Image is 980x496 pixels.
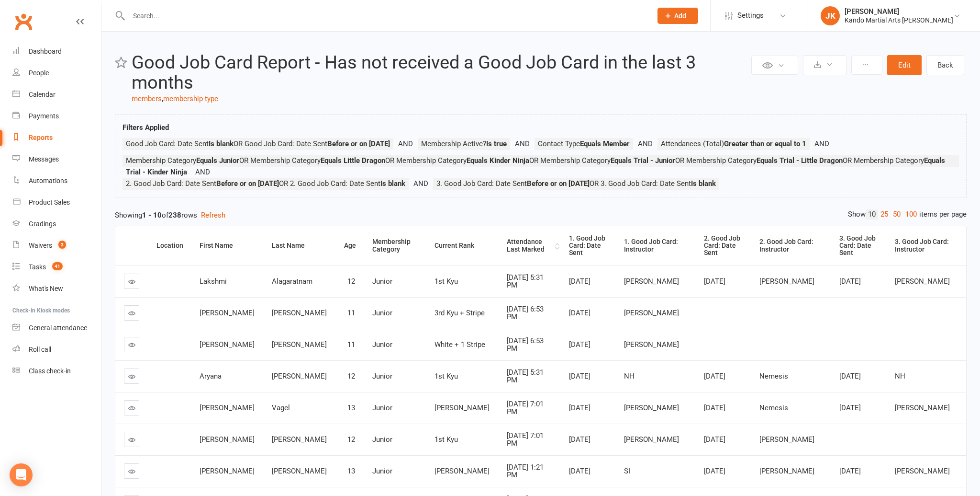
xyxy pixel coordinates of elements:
a: What's New [12,278,101,300]
span: 12 [347,372,355,381]
span: [DATE] 1:21 PM [507,463,544,480]
span: OR Membership Category [385,156,529,165]
input: Search... [126,9,645,23]
span: [PERSON_NAME] [272,467,327,475]
span: Junior [372,340,392,349]
span: [DATE] [569,340,590,349]
div: 3. Good Job Card: Instructor [895,238,958,253]
span: [DATE] [569,372,590,381]
span: NH [895,372,905,381]
strong: Equals Member [580,139,630,148]
div: Tasks [29,263,46,271]
span: Vagel [272,404,290,412]
span: NH [624,372,635,381]
a: 50 [891,209,903,219]
span: White + 1 Stripe [434,340,485,349]
h2: Good Job Card Report - Has not received a Good Job Card in the last 3 months [132,53,749,93]
span: [DATE] [569,435,590,444]
strong: 238 [168,211,181,219]
a: Reports [12,127,101,149]
a: Back [926,55,964,75]
span: [DATE] [704,372,725,381]
strong: Greater than or equal to 1 [724,139,806,148]
span: [PERSON_NAME] [895,277,950,286]
a: members [132,94,162,103]
a: 25 [878,209,891,219]
strong: Equals Kinder Ninja [467,156,529,165]
div: Dashboard [29,47,62,55]
span: [DATE] 5:31 PM [507,368,544,385]
span: [PERSON_NAME] [624,404,679,412]
span: [DATE] 7:01 PM [507,400,544,416]
span: Junior [372,309,392,317]
a: 10 [866,209,878,219]
span: [PERSON_NAME] [759,467,814,475]
span: 3rd Kyu + Stripe [434,309,485,317]
span: Membership Category [126,156,239,165]
span: [PERSON_NAME] [759,435,814,444]
div: Open Intercom Messenger [10,463,33,486]
span: Junior [372,277,392,286]
div: 1. Good Job Card: Instructor [624,238,688,253]
span: [PERSON_NAME] [624,340,679,349]
span: [DATE] 5:31 PM [507,273,544,290]
span: Junior [372,435,392,444]
div: General attendance [29,324,87,332]
div: Current Rank [434,242,490,249]
span: 41 [52,262,63,270]
div: First Name [200,242,256,249]
div: Gradings [29,220,56,228]
strong: Equals Trial - Little Dragon [757,156,843,165]
div: 2. Good Job Card: Date Sent [704,235,743,257]
span: Add [674,12,686,20]
span: [DATE] [704,435,725,444]
span: Aryana [200,372,222,381]
div: Last Name [272,242,328,249]
button: Refresh [201,209,225,221]
a: 100 [903,209,919,219]
span: [PERSON_NAME] [759,277,814,286]
span: [DATE] [704,404,725,412]
span: [PERSON_NAME] [624,277,679,286]
a: Class kiosk mode [12,360,101,382]
div: Waivers [29,242,52,249]
button: Add [657,8,698,24]
span: , [162,94,163,103]
div: Calendar [29,91,56,98]
div: Kando Martial Arts [PERSON_NAME] [845,16,953,24]
strong: Equals Junior [196,156,239,165]
span: [PERSON_NAME] [272,372,327,381]
span: OR Membership Category [529,156,675,165]
span: OR Good Job Card: Date Sent [234,139,390,148]
span: [PERSON_NAME] [624,309,679,317]
span: 11 [347,340,355,349]
span: 3 [58,241,66,249]
span: [DATE] [569,309,590,317]
span: OR 2. Good Job Card: Date Sent [279,179,405,188]
a: membership-type [163,94,218,103]
div: Reports [29,134,53,141]
span: 2. Good Job Card: Date Sent [126,179,279,188]
strong: Equals Little Dragon [321,156,385,165]
a: Gradings [12,213,101,235]
div: Payments [29,112,59,120]
div: Age [344,242,356,249]
strong: Is true [486,139,507,148]
a: Clubworx [11,10,35,34]
span: [DATE] [839,467,861,475]
span: OR 3. Good Job Card: Date Sent [590,179,716,188]
a: People [12,62,101,84]
span: [DATE] 6:53 PM [507,336,544,353]
button: Edit [887,55,922,75]
strong: Before or on [DATE] [216,179,279,188]
span: Junior [372,372,392,381]
span: [PERSON_NAME] [434,467,490,475]
strong: Is blank [380,179,405,188]
a: Product Sales [12,192,101,213]
div: Automations [29,177,67,185]
div: Roll call [29,346,51,353]
span: [DATE] [839,404,861,412]
strong: Before or on [DATE] [527,179,590,188]
div: 1. Good Job Card: Date Sent [569,235,608,257]
strong: Is blank [691,179,716,188]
